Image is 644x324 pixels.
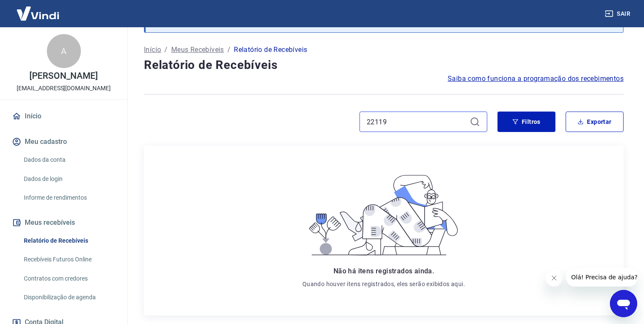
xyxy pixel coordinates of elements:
[497,112,555,132] button: Filtros
[610,290,637,317] iframe: Botão para abrir a janela de mensagens
[144,57,624,74] h4: Relatório de Recebíveis
[10,132,117,151] button: Meu cadastro
[333,267,434,275] span: Não há itens registrados ainda.
[47,34,81,68] div: A
[302,280,465,288] p: Quando houver itens registrados, eles serão exibidos aqui.
[10,0,66,26] img: Vindi
[603,6,634,22] button: Sair
[17,84,111,93] p: [EMAIL_ADDRESS][DOMAIN_NAME]
[20,151,117,169] a: Dados da conta
[20,270,117,287] a: Contratos com credores
[10,213,117,232] button: Meus recebíveis
[20,232,117,249] a: Relatório de Recebíveis
[20,289,117,306] a: Disponibilização de agenda
[20,251,117,268] a: Recebíveis Futuros Online
[227,45,230,55] p: /
[448,74,624,84] a: Saiba como funciona a programação dos recebimentos
[566,268,637,287] iframe: Mensagem da empresa
[10,107,117,126] a: Início
[164,45,167,55] p: /
[546,270,563,287] iframe: Fechar mensagem
[20,170,117,188] a: Dados de login
[367,115,466,128] input: Busque pelo número do pedido
[234,45,307,55] p: Relatório de Recebíveis
[171,45,224,55] a: Meus Recebíveis
[144,45,161,55] a: Início
[29,72,98,80] p: [PERSON_NAME]
[5,6,72,13] span: Olá! Precisa de ajuda?
[566,112,624,132] button: Exportar
[20,189,117,206] a: Informe de rendimentos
